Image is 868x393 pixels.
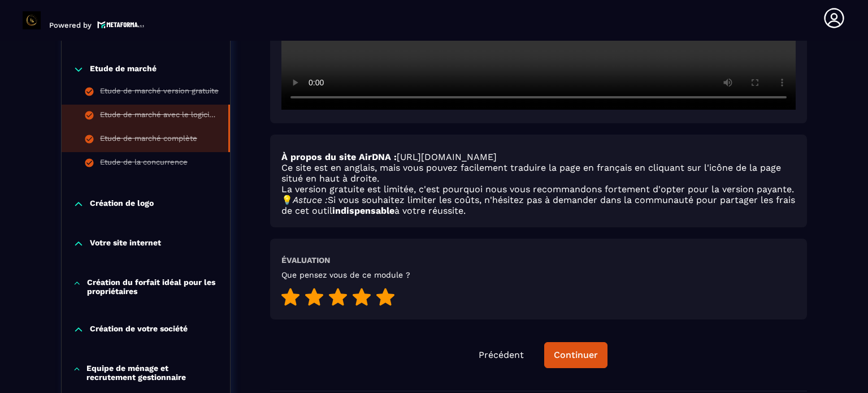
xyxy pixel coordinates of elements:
p: 💡 Si vous souhaitez limiter les coûts, n'hésitez pas à demander dans la communauté pour partager ... [281,195,796,216]
p: Création de logo [90,198,154,210]
p: Votre site internet [90,238,161,249]
div: Etude de la concurrence [100,158,188,170]
button: Précédent [470,343,533,368]
div: Etude de marché version gratuite [100,87,219,99]
h5: Que pensez vous de ce module ? [281,270,410,279]
p: Création du forfait idéal pour les propriétaires [87,278,219,296]
h6: Évaluation [281,256,330,265]
button: Continuer [544,342,607,368]
img: logo [97,20,145,29]
p: Powered by [49,21,92,29]
p: Ce site est en anglais, mais vous pouvez facilement traduire la page en français en cliquant sur ... [281,162,796,184]
div: Etude de marché avec le logiciel Airdna version payante [100,110,217,123]
p: [URL][DOMAIN_NAME] [281,152,796,162]
div: Etude de marché complète [100,134,197,146]
em: Astuce : [293,195,328,205]
p: Etude de marché [90,64,157,75]
p: Création de votre société [90,324,188,335]
div: Continuer [554,349,598,361]
strong: indispensable [332,205,394,216]
p: La version gratuite est limitée, c'est pourquoi nous vous recommandons fortement d'opter pour la ... [281,184,796,195]
p: Equipe de ménage et recrutement gestionnaire [86,364,219,382]
img: logo-branding [23,11,41,29]
strong: À propos du site AirDNA : [281,152,397,162]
